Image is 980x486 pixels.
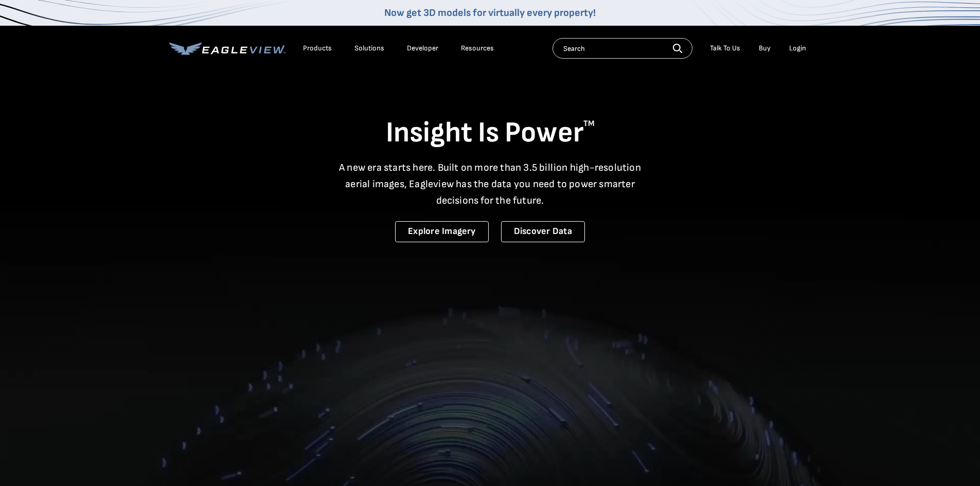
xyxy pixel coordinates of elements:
[384,7,596,19] a: Now get 3D models for virtually every property!
[169,115,811,151] h1: Insight Is Power
[461,44,494,53] div: Resources
[407,44,438,53] a: Developer
[303,44,332,53] div: Products
[710,44,740,53] div: Talk To Us
[583,119,595,129] sup: TM
[395,221,489,242] a: Explore Imagery
[789,44,806,53] div: Login
[354,44,384,53] div: Solutions
[759,44,771,53] a: Buy
[333,159,648,209] p: A new era starts here. Built on more than 3.5 billion high-resolution aerial images, Eagleview ha...
[501,221,585,242] a: Discover Data
[553,38,692,59] input: Search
